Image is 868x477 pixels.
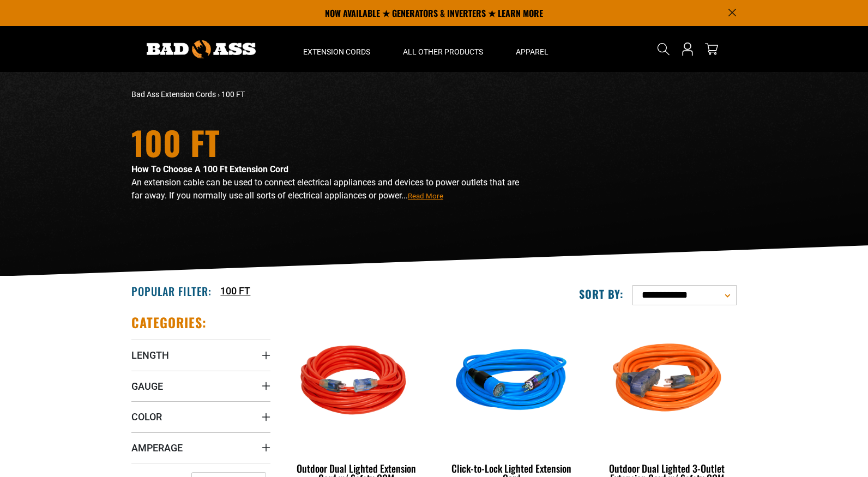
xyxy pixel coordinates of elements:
[499,26,565,72] summary: Apparel
[131,371,270,401] summary: Gauge
[131,349,169,361] span: Length
[131,164,288,174] strong: How To Choose A 100 Ft Extension Cord
[131,176,529,202] p: An extension cable can be used to connect electrical appliances and devices to power outlets that...
[220,283,250,298] a: 100 FT
[288,319,425,445] img: Red
[408,192,443,200] span: Read More
[131,340,270,370] summary: Length
[131,432,270,463] summary: Amperage
[387,26,499,72] summary: All Other Products
[655,40,672,58] summary: Search
[516,47,548,57] span: Apparel
[403,47,483,57] span: All Other Products
[598,319,736,445] img: orange
[147,40,256,58] img: Bad Ass Extension Cords
[218,90,220,99] span: ›
[579,287,624,301] label: Sort by:
[131,126,529,159] h1: 100 FT
[443,319,580,445] img: blue
[131,284,212,298] h2: Popular Filter:
[131,90,216,99] a: Bad Ass Extension Cords
[131,89,529,100] nav: breadcrumbs
[131,380,163,393] span: Gauge
[221,90,245,99] span: 100 FT
[131,401,270,432] summary: Color
[131,410,162,423] span: Color
[303,47,370,57] span: Extension Cords
[131,314,207,331] h2: Categories:
[287,26,387,72] summary: Extension Cords
[131,442,183,454] span: Amperage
